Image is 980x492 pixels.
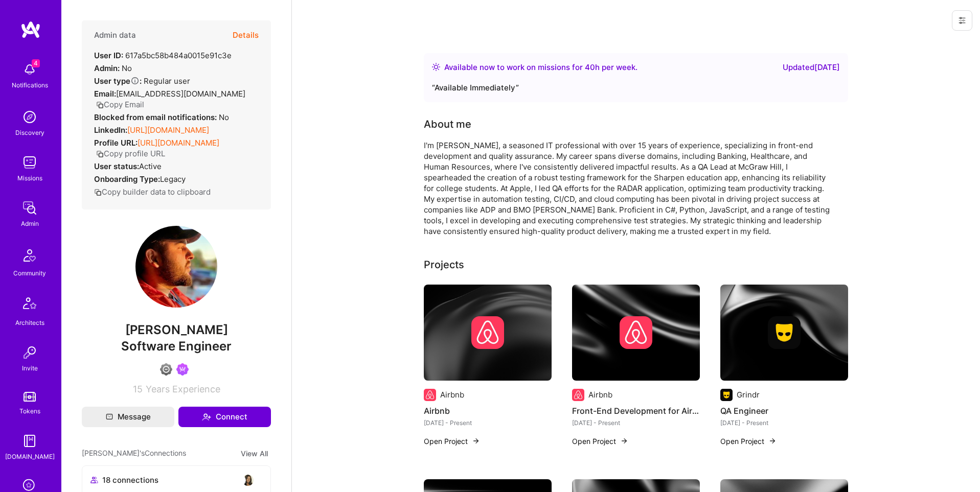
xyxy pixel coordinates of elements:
img: avatar [250,474,262,486]
strong: Admin: [94,63,120,73]
img: Company logo [620,316,652,349]
div: [DATE] - Present [720,417,848,428]
button: Open Project [572,436,628,447]
i: icon Collaborator [90,476,98,484]
div: Updated [DATE] [783,61,840,74]
img: Community [17,243,42,268]
img: Company logo [720,389,733,401]
button: View All [238,448,271,459]
i: Help [130,76,140,85]
button: Copy profile URL [96,148,165,159]
div: [DOMAIN_NAME] [5,451,55,462]
img: arrow-right [472,437,480,445]
button: Open Project [720,436,777,447]
span: Software Engineer [121,339,232,354]
span: [EMAIL_ADDRESS][DOMAIN_NAME] [116,89,245,99]
div: Admin [21,218,39,229]
img: arrow-right [768,437,777,445]
h4: Admin data [94,31,136,40]
i: icon Copy [96,101,104,109]
span: 40 [585,62,595,72]
div: I'm [PERSON_NAME], a seasoned IT professional with over 15 years of experience, specializing in f... [424,140,833,237]
img: Company logo [424,389,436,401]
i: icon Copy [94,189,102,196]
div: Available now to work on missions for h per week . [444,61,637,74]
h4: Airbnb [424,404,552,417]
button: Message [82,407,174,427]
strong: Profile URL: [94,138,138,148]
span: legacy [160,174,186,184]
span: [PERSON_NAME] [82,322,271,338]
span: 15 [133,384,143,394]
strong: Onboarding Type: [94,174,160,184]
img: cover [720,285,848,381]
button: Open Project [424,436,480,447]
div: Airbnb [588,389,612,400]
div: “ Available Immediately ” [432,82,840,94]
img: avatar [242,474,254,486]
img: avatar [225,474,238,486]
a: [URL][DOMAIN_NAME] [138,138,219,148]
img: cover [424,285,552,381]
span: Active [139,161,162,171]
img: guide book [19,431,40,451]
img: discovery [19,107,40,127]
div: No [94,63,132,74]
div: Regular user [94,76,190,86]
img: admin teamwork [19,198,40,218]
img: avatar [234,474,246,486]
img: User Avatar [135,226,217,308]
img: logo [20,20,41,39]
img: Availability [432,63,440,71]
strong: User type : [94,76,142,86]
strong: LinkedIn: [94,125,127,135]
i: icon Mail [106,413,113,420]
span: [PERSON_NAME]'s Connections [82,448,186,459]
h4: Front-End Development for Airbnb [572,404,700,417]
div: 617a5bc58b484a0015e91c3e [94,50,232,61]
a: [URL][DOMAIN_NAME] [127,125,209,135]
span: Years Experience [146,384,220,394]
div: [DATE] - Present [572,417,700,428]
img: teamwork [19,152,40,173]
img: tokens [24,392,36,402]
i: icon Copy [96,150,104,158]
strong: Blocked from email notifications: [94,112,219,122]
div: About me [424,116,471,132]
strong: User ID: [94,51,123,60]
img: bell [19,59,40,80]
div: Invite [22,363,38,373]
button: Details [233,20,259,50]
div: Grindr [737,389,760,400]
img: Company logo [768,316,801,349]
span: 18 connections [102,475,158,485]
div: No [94,112,229,123]
img: Company logo [471,316,504,349]
img: cover [572,285,700,381]
div: Airbnb [440,389,464,400]
img: arrow-right [620,437,628,445]
div: Architects [15,317,44,328]
div: Notifications [12,80,48,90]
i: icon Connect [202,412,211,421]
strong: User status: [94,161,139,171]
div: Community [13,268,46,278]
img: Invite [19,342,40,363]
div: [DATE] - Present [424,417,552,428]
h4: QA Engineer [720,404,848,417]
button: Copy builder data to clipboard [94,186,211,197]
span: 4 [32,59,40,67]
strong: Email: [94,89,116,99]
div: Tokens [19,406,40,416]
button: Copy Email [96,99,144,110]
img: Architects [17,293,42,317]
img: Company logo [572,389,584,401]
img: Limited Access [160,363,172,376]
div: Projects [424,257,464,272]
button: Connect [178,407,271,427]
div: Missions [17,173,42,183]
img: Been on Mission [176,363,189,376]
div: Discovery [15,127,44,138]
